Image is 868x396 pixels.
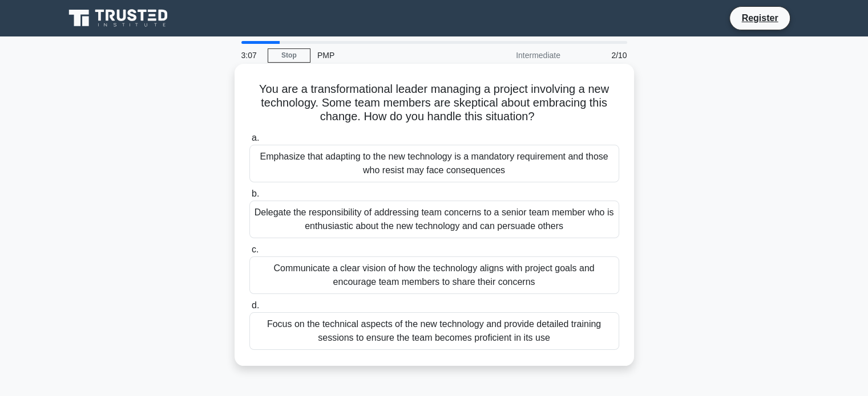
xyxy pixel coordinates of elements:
[249,145,619,182] div: Emphasize that adapting to the new technology is a mandatory requirement and those who resist may...
[248,82,620,124] h5: You are a transformational leader managing a project involving a new technology. Some team member...
[252,300,259,310] span: d.
[249,256,619,294] div: Communicate a clear vision of how the technology aligns with project goals and encourage team mem...
[467,44,567,67] div: Intermediate
[567,44,634,67] div: 2/10
[249,201,619,238] div: Delegate the responsibility of addressing team concerns to a senior team member who is enthusiast...
[310,44,467,67] div: PMP
[252,189,259,198] span: b.
[734,11,785,25] a: Register
[268,48,310,63] a: Stop
[235,44,268,67] div: 3:07
[249,312,619,350] div: Focus on the technical aspects of the new technology and provide detailed training sessions to en...
[252,244,259,254] span: c.
[252,133,259,142] span: a.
